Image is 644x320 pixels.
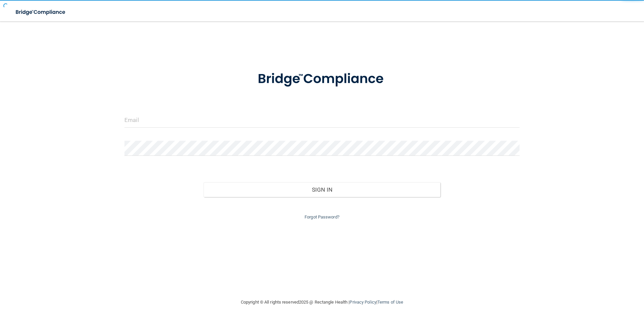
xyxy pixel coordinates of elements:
div: Copyright © All rights reserved 2025 @ Rectangle Health | | [200,292,444,313]
img: bridge_compliance_login_screen.278c3ca4.svg [244,62,400,97]
img: bridge_compliance_login_screen.278c3ca4.svg [10,5,72,19]
a: Privacy Policy [350,300,376,305]
input: Email [124,113,520,128]
a: Terms of Use [377,300,403,305]
button: Sign In [204,182,441,197]
a: Forgot Password? [305,214,339,219]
